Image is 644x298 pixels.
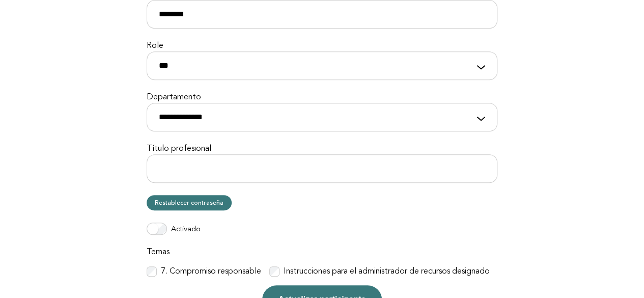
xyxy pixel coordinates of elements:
font: Instrucciones para el administrador de recursos designado [284,267,490,276]
a: Restablecer contraseña [147,195,232,210]
font: Departamento [147,93,201,101]
font: Activado [171,226,201,233]
font: Restablecer contraseña [155,199,223,206]
font: 7. Compromiso responsable [161,267,261,276]
font: Role [147,42,163,50]
font: Título profesional [147,145,211,153]
font: Temas [147,248,170,256]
